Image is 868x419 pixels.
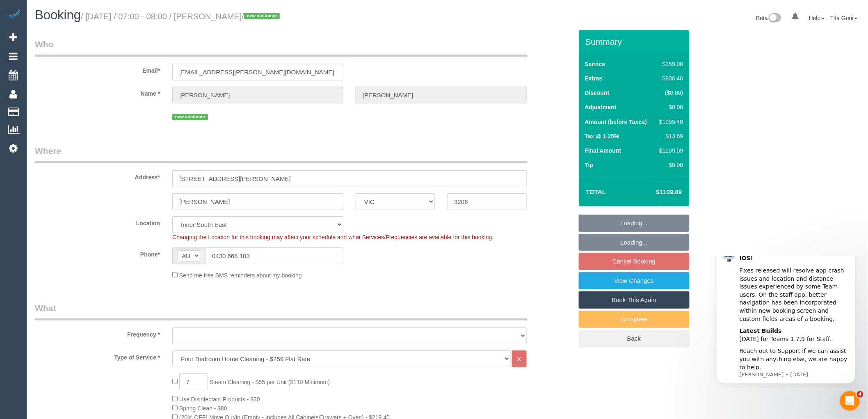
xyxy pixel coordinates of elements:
[579,330,690,347] a: Back
[585,118,647,126] label: Amount (before Taxes)
[657,60,683,68] div: $259.00
[657,118,683,126] div: $1095.40
[29,247,166,259] label: Phone*
[585,89,610,97] label: Discount
[36,71,78,78] b: Latest Builds
[704,256,868,389] iframe: Intercom notifications message
[179,405,227,412] span: Spring Clean - $80
[657,161,683,169] div: $0.00
[657,147,683,155] div: $1109.09
[585,60,605,68] label: Service
[35,8,81,22] span: Booking
[242,12,283,21] span: /
[657,89,683,97] div: ($0.00)
[29,216,166,227] label: Location
[585,147,621,155] label: Final Amount
[29,64,166,75] label: Email*
[831,15,858,21] a: Tifa Guni
[81,12,282,21] small: / [DATE] / 07:00 - 08:00 / [PERSON_NAME]
[657,132,683,140] div: $13.69
[585,161,594,169] label: Tip
[36,91,146,115] div: Reach out to Support if we can assist you with anything else, we are happy to help.
[172,64,343,80] input: Email*
[585,103,617,111] label: Adjustment
[585,132,619,140] label: Tax @ 1.25%
[585,37,685,46] h3: Summary
[179,396,260,403] span: Use Disinfectant Products - $30
[35,145,528,163] legend: Where
[29,327,166,339] label: Frequency *
[857,391,863,398] span: 4
[768,13,781,24] img: New interface
[657,103,683,111] div: $0.00
[632,189,682,196] h4: $1109.09
[179,272,302,279] span: Send me free SMS reminders about my booking
[586,188,606,195] strong: Total
[5,8,21,20] img: Automaid Logo
[36,71,146,87] div: [DATE] for Teams 1.7.9 for Staff.
[29,170,166,181] label: Address*
[756,15,781,21] a: Beta
[35,302,528,321] legend: What
[447,193,526,210] input: Post Code*
[585,74,603,82] label: Extras
[172,234,493,240] span: Changing the Location for this booking may affect your schedule and what Services/Frequencies are...
[36,115,146,122] p: Message from Ellie, sent 1w ago
[36,11,146,67] div: Fixes released will resolve app crash issues and location and distance issues experienced by some...
[244,13,280,19] span: new customer
[657,74,683,82] div: $836.40
[809,15,825,21] a: Help
[205,247,343,264] input: Phone*
[29,350,166,362] label: Type of Service *
[35,38,528,57] legend: Who
[172,193,343,210] input: Suburb*
[579,291,690,309] a: Book This Again
[840,391,860,411] iframe: Intercom live chat
[356,87,527,103] input: Last Name*
[172,87,343,103] input: First Name*
[29,87,166,98] label: Name *
[579,272,690,289] a: View Changes
[210,379,330,385] span: Steam Cleaning - $55 per Unit ($110 Minimum)
[172,114,208,120] span: new customer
